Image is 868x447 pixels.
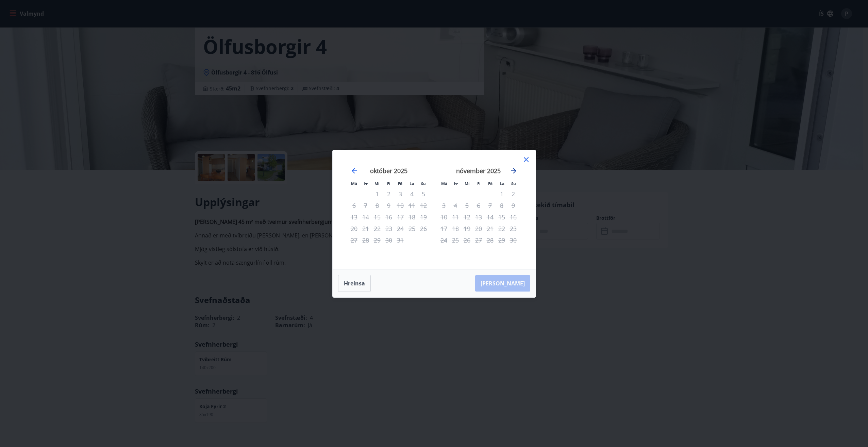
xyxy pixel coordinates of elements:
td: Not available. föstudagur, 28. nóvember 2025 [484,234,496,246]
td: Not available. laugardagur, 25. október 2025 [406,223,418,234]
td: Not available. mánudagur, 27. október 2025 [348,234,360,246]
td: Not available. laugardagur, 4. október 2025 [406,188,418,200]
td: Not available. fimmtudagur, 30. október 2025 [383,234,395,246]
small: Su [421,181,426,186]
td: Not available. fimmtudagur, 23. október 2025 [383,223,395,234]
small: La [500,181,504,186]
td: Not available. miðvikudagur, 22. október 2025 [371,223,383,234]
strong: nóvember 2025 [456,167,501,175]
td: Not available. mánudagur, 3. nóvember 2025 [438,200,450,211]
small: Má [441,181,447,186]
small: Mi [465,181,470,186]
td: Not available. laugardagur, 18. október 2025 [406,211,418,223]
td: Not available. föstudagur, 10. október 2025 [395,200,406,211]
td: Not available. fimmtudagur, 27. nóvember 2025 [473,234,484,246]
td: Not available. laugardagur, 8. nóvember 2025 [496,200,507,211]
small: Fö [398,181,402,186]
small: Mi [374,181,380,186]
td: Not available. þriðjudagur, 4. nóvember 2025 [450,200,461,211]
small: Má [351,181,357,186]
td: Not available. laugardagur, 29. nóvember 2025 [496,234,507,246]
td: Not available. föstudagur, 17. október 2025 [395,211,406,223]
td: Not available. miðvikudagur, 1. október 2025 [371,188,383,200]
td: Not available. þriðjudagur, 28. október 2025 [360,234,371,246]
td: Not available. sunnudagur, 2. nóvember 2025 [507,188,519,200]
td: Not available. mánudagur, 10. nóvember 2025 [438,211,450,223]
button: Hreinsa [338,275,371,292]
td: Not available. föstudagur, 24. október 2025 [395,223,406,234]
small: Þr [364,181,368,186]
td: Not available. sunnudagur, 16. nóvember 2025 [507,211,519,223]
td: Not available. miðvikudagur, 29. október 2025 [371,234,383,246]
td: Not available. föstudagur, 21. nóvember 2025 [484,223,496,234]
td: Not available. laugardagur, 15. nóvember 2025 [496,211,507,223]
td: Not available. miðvikudagur, 8. október 2025 [371,200,383,211]
td: Not available. miðvikudagur, 26. nóvember 2025 [461,234,473,246]
small: La [410,181,414,186]
td: Not available. fimmtudagur, 6. nóvember 2025 [473,200,484,211]
td: Not available. fimmtudagur, 2. október 2025 [383,188,395,200]
td: Not available. þriðjudagur, 25. nóvember 2025 [450,234,461,246]
td: Not available. þriðjudagur, 14. október 2025 [360,211,371,223]
td: Not available. miðvikudagur, 15. október 2025 [371,211,383,223]
td: Not available. fimmtudagur, 13. nóvember 2025 [473,211,484,223]
div: Move forward to switch to the next month. [510,167,518,175]
strong: október 2025 [370,167,407,175]
td: Not available. laugardagur, 1. nóvember 2025 [496,188,507,200]
td: Not available. sunnudagur, 23. nóvember 2025 [507,223,519,234]
td: Not available. fimmtudagur, 9. október 2025 [383,200,395,211]
td: Not available. laugardagur, 22. nóvember 2025 [496,223,507,234]
td: Not available. miðvikudagur, 12. nóvember 2025 [461,211,473,223]
td: Not available. mánudagur, 20. október 2025 [348,223,360,234]
td: Not available. þriðjudagur, 18. nóvember 2025 [450,223,461,234]
td: Not available. sunnudagur, 26. október 2025 [418,223,429,234]
small: Fi [477,181,481,186]
td: Not available. föstudagur, 3. október 2025 [395,188,406,200]
td: Not available. sunnudagur, 19. október 2025 [418,211,429,223]
td: Not available. föstudagur, 7. nóvember 2025 [484,200,496,211]
td: Not available. fimmtudagur, 20. nóvember 2025 [473,223,484,234]
td: Not available. mánudagur, 24. nóvember 2025 [438,234,450,246]
td: Not available. sunnudagur, 9. nóvember 2025 [507,200,519,211]
td: Not available. laugardagur, 11. október 2025 [406,200,418,211]
td: Not available. mánudagur, 13. október 2025 [348,211,360,223]
td: Not available. föstudagur, 31. október 2025 [395,234,406,246]
td: Not available. föstudagur, 14. nóvember 2025 [484,211,496,223]
td: Not available. miðvikudagur, 5. nóvember 2025 [461,200,473,211]
div: Calendar [341,158,528,261]
td: Not available. sunnudagur, 5. október 2025 [418,188,429,200]
td: Not available. þriðjudagur, 11. nóvember 2025 [450,211,461,223]
td: Not available. þriðjudagur, 7. október 2025 [360,200,371,211]
td: Not available. þriðjudagur, 21. október 2025 [360,223,371,234]
td: Not available. mánudagur, 6. október 2025 [348,200,360,211]
td: Not available. miðvikudagur, 19. nóvember 2025 [461,223,473,234]
small: Fi [387,181,390,186]
td: Not available. sunnudagur, 12. október 2025 [418,200,429,211]
small: Su [511,181,516,186]
td: Not available. fimmtudagur, 16. október 2025 [383,211,395,223]
td: Not available. sunnudagur, 30. nóvember 2025 [507,234,519,246]
td: Not available. mánudagur, 17. nóvember 2025 [438,223,450,234]
small: Þr [454,181,458,186]
div: Move backward to switch to the previous month. [350,167,358,175]
small: Fö [488,181,493,186]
